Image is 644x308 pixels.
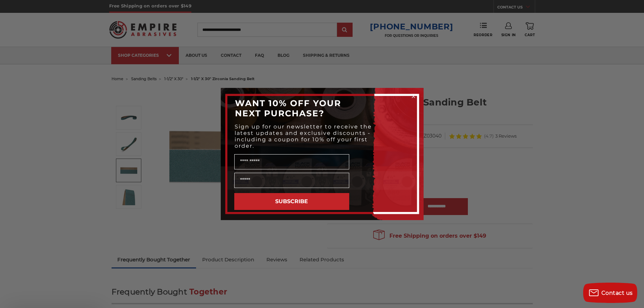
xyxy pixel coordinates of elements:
span: Sign up for our newsletter to receive the latest updates and exclusive discounts - including a co... [235,123,372,149]
span: Contact us [601,290,633,296]
button: Contact us [583,283,637,303]
button: Close dialog [410,93,417,100]
button: SUBSCRIBE [234,193,349,210]
input: Email [234,173,349,188]
span: WANT 10% OFF YOUR NEXT PURCHASE? [235,98,341,118]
